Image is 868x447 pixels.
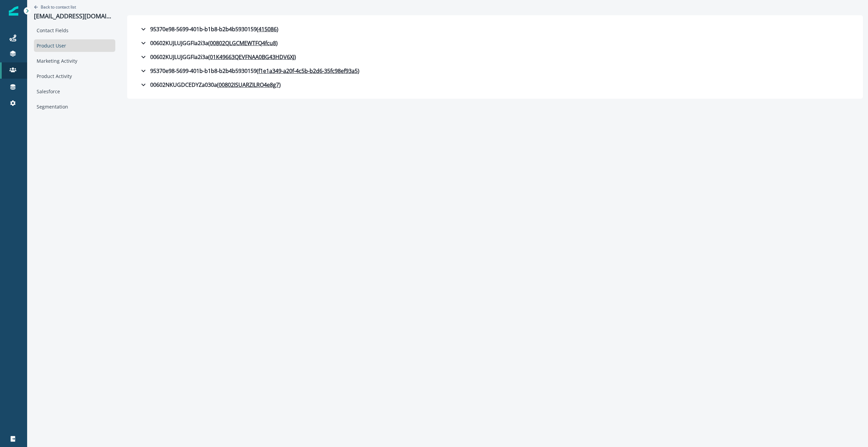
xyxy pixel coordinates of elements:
[34,70,115,82] div: Product Activity
[41,4,76,10] p: Back to contact list
[134,78,856,92] button: 00602NKUGDCEDYZa030a(00802ISUARZILRO4e8g7)
[217,81,219,89] p: (
[34,13,115,20] p: [EMAIL_ADDRESS][DOMAIN_NAME]
[139,39,278,47] div: 00602KUJLUJGGFIa2i3a
[34,85,115,98] div: Salesforce
[258,25,277,33] u: 415086
[208,39,210,47] p: (
[34,4,76,10] button: Go back
[34,24,115,37] div: Contact Fields
[210,53,294,61] u: 01K49663QEVFNAA0BG43HDV6XJ
[277,25,278,33] p: )
[134,36,856,50] button: 00602KUJLUJGGFIa2i3a(00802QLGCMEWTFQ4fcu8)
[139,53,296,61] div: 00602KUJLUJGGFIa2i3a
[34,100,115,113] div: Segmentation
[9,6,18,16] img: Inflection
[134,22,856,36] button: 95370e98-5699-401b-b1b8-b2b4b5930159(415086)
[294,53,296,61] p: )
[134,50,856,64] button: 00602KUJLUJGGFIa2i3a(01K49663QEVFNAA0BG43HDV6XJ)
[34,55,115,67] div: Marketing Activity
[208,53,210,61] p: (
[279,81,281,89] p: )
[219,81,279,89] u: 00802ISUARZILRO4e8g7
[358,67,359,75] p: )
[257,67,258,75] p: (
[134,64,856,78] button: 95370e98-5699-401b-b1b8-b2b4b5930159(f1e1a349-a20f-4c5b-b2d6-35fc98ef93a5)
[139,25,278,33] div: 95370e98-5699-401b-b1b8-b2b4b5930159
[34,39,115,52] div: Product User
[258,67,358,75] u: f1e1a349-a20f-4c5b-b2d6-35fc98ef93a5
[139,67,359,75] div: 95370e98-5699-401b-b1b8-b2b4b5930159
[139,81,281,89] div: 00602NKUGDCEDYZa030a
[257,25,258,33] p: (
[276,39,278,47] p: )
[210,39,276,47] u: 00802QLGCMEWTFQ4fcu8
